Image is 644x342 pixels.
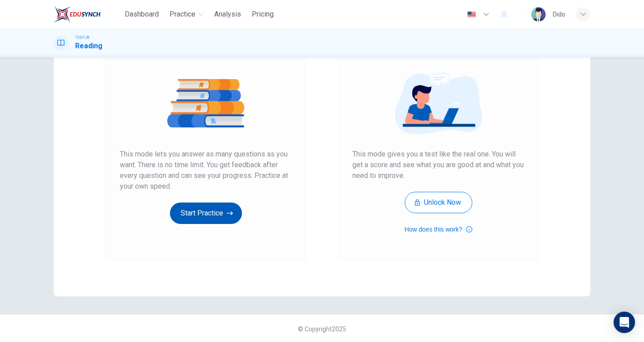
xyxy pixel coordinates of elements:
[120,149,292,192] span: This mode lets you answer as many questions as you want. There is no time limit. You get feedback...
[125,9,159,20] span: Dashboard
[466,11,477,18] img: en
[404,224,472,235] button: How does this work?
[531,7,546,21] img: Profile picture
[54,5,121,23] a: EduSynch logo
[214,9,241,20] span: Analysis
[298,325,346,333] span: © Copyright 2025
[405,192,472,213] button: Unlock Now
[248,6,277,22] button: Pricing
[352,149,524,181] span: This mode gives you a test like the real one. You will get a score and see what you are good at a...
[75,41,102,51] h1: Reading
[553,9,565,20] div: Dido
[211,6,245,22] button: Analysis
[54,5,101,23] img: EduSynch logo
[75,34,89,41] span: TOEFL®
[614,312,635,333] div: Open Intercom Messenger
[166,6,207,22] button: Practice
[252,9,274,20] span: Pricing
[170,203,242,224] button: Start Practice
[169,9,195,20] span: Practice
[121,6,162,22] button: Dashboard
